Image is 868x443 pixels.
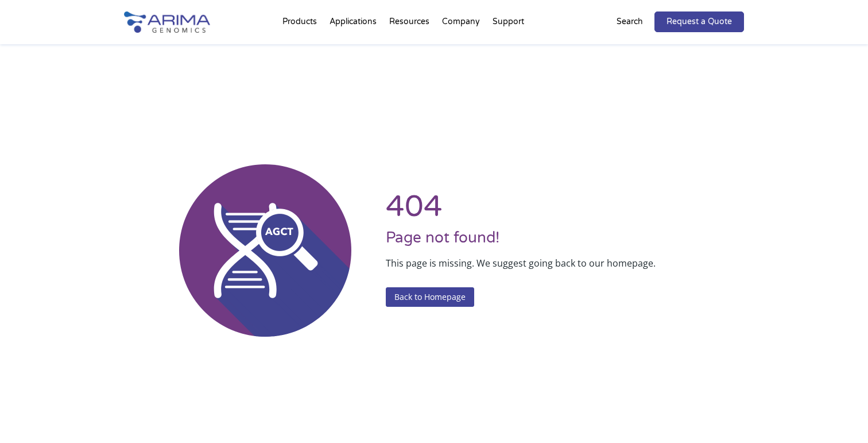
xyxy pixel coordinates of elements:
[654,11,744,32] a: Request a Quote
[386,256,744,271] p: This page is missing. We suggest going back to our homepage.
[179,164,351,337] img: 404 Error
[386,229,744,256] h3: Page not found!
[386,287,474,307] a: Back to Homepage
[617,14,643,29] p: Search
[124,11,210,33] img: Arima-Genomics-logo
[386,194,744,229] h1: 404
